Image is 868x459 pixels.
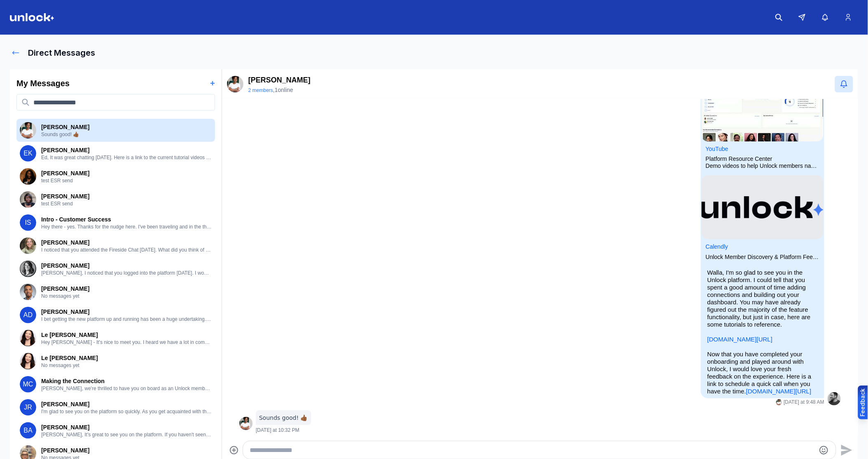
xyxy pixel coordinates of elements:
p: test ESR send [41,200,212,207]
img: Unlock Member Discovery & Platform Feedback - Demetrios Chirgott [702,175,824,239]
span: EK [20,145,36,162]
p: No messages yet [41,362,212,369]
p: Le [PERSON_NAME] [41,331,212,339]
p: [PERSON_NAME] [41,423,212,431]
p: Walla, I'm so glad to see you in the Unlock platform. I could tell that you spent a good amount o... [707,269,818,328]
p: Hey [PERSON_NAME] - It's nice to meet you. I heard we have a lot in common. Here's my scheduling ... [41,339,212,346]
button: + [210,78,215,89]
span: IS [20,214,36,231]
p: Intro - Customer Success [41,215,212,224]
div: Feedback [859,388,867,417]
span: JR [20,399,36,416]
img: User avatar [20,238,36,254]
img: W [776,399,782,405]
p: [PERSON_NAME] [41,192,212,200]
div: Unlock Member Discovery & Platform Feedback - [PERSON_NAME] [706,254,819,261]
div: Demo videos to help Unlock members navigate the platform and understand how to utilize each feature. [706,162,819,169]
img: Walla-Kelbpics-2020.jpg [227,76,243,92]
a: [DOMAIN_NAME][URL] [707,336,772,343]
p: [PERSON_NAME] [41,308,212,316]
textarea: Type your message [250,445,815,455]
p: I noticed that you attended the Fireside Chat [DATE]. What did you think of the panel? [41,247,212,253]
p: [PERSON_NAME], I noticed that you logged into the platform [DATE]. I would love the opportunity t... [41,270,212,276]
a: Attachment [706,146,728,152]
p: [PERSON_NAME] [41,123,212,131]
div: Platform Resource Center [706,155,819,162]
p: [PERSON_NAME], It's great to see you on the platform. If you haven't seen it yet, take a look at ... [41,431,212,438]
span: AD [20,307,36,323]
img: Platform Resource Center [702,78,824,141]
img: User avatar [20,122,36,139]
p: [PERSON_NAME], we're thrilled to have you on board as an Unlock member! Here is my scheduling lin... [41,385,212,392]
a: [DOMAIN_NAME][URL] [746,388,811,395]
h2: My Messages [16,78,70,89]
a: Attachment [706,243,728,250]
button: Emoji picker [819,445,829,455]
p: No messages yet [41,293,212,299]
p: Ed, It was great chatting [DATE]. Here is a link to the current tutorial videos that we have avai... [41,154,212,161]
p: [PERSON_NAME] [41,238,212,247]
img: User avatar [20,191,36,208]
p: Sounds good! 👍🏾 [41,131,212,138]
h1: Direct Messages [28,47,95,59]
p: Hey there - yes. Thanks for the nudge here. I've been traveling and in the throes of buying a hom... [41,224,212,230]
p: [PERSON_NAME] [41,261,212,270]
div: Walla Elsheikh [776,399,782,405]
div: , 1 online [248,86,311,94]
p: [PERSON_NAME] [248,74,311,86]
p: [PERSON_NAME] [41,169,212,177]
p: [PERSON_NAME] [41,285,212,293]
span: MC [20,376,36,393]
img: User avatar [20,353,36,370]
p: Now that you have completed your onboarding and played around with Unlock, I would love your fres... [707,351,818,395]
pre: Sounds good! 👍🏾 [259,414,308,422]
img: User avatar [20,284,36,300]
img: Logo [10,13,54,21]
p: Making the Connection [41,377,212,385]
p: I bet getting the new platform up and running has been a huge undertaking. Hopefully, it helps yo... [41,316,212,322]
img: User avatar [239,417,253,430]
button: 2 members [248,87,273,94]
img: User avatar [20,168,36,185]
p: [PERSON_NAME] [41,400,212,408]
p: [PERSON_NAME] [41,146,212,154]
button: Provide feedback [858,386,868,419]
span: BA [20,422,36,439]
img: User avatar [20,261,36,277]
span: [DATE] at 10:32 PM [256,427,299,433]
p: Le [PERSON_NAME] [41,354,212,362]
p: [PERSON_NAME] [41,446,212,454]
p: I'm glad to see you on the platform so quickly. As you get acquainted with the setup, the first t... [41,408,212,415]
img: User avatar [20,330,36,346]
time: 2025-08-13T13:48:16.728Z [784,399,824,406]
img: User avatar [828,392,841,405]
p: test ESR send [41,177,212,184]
